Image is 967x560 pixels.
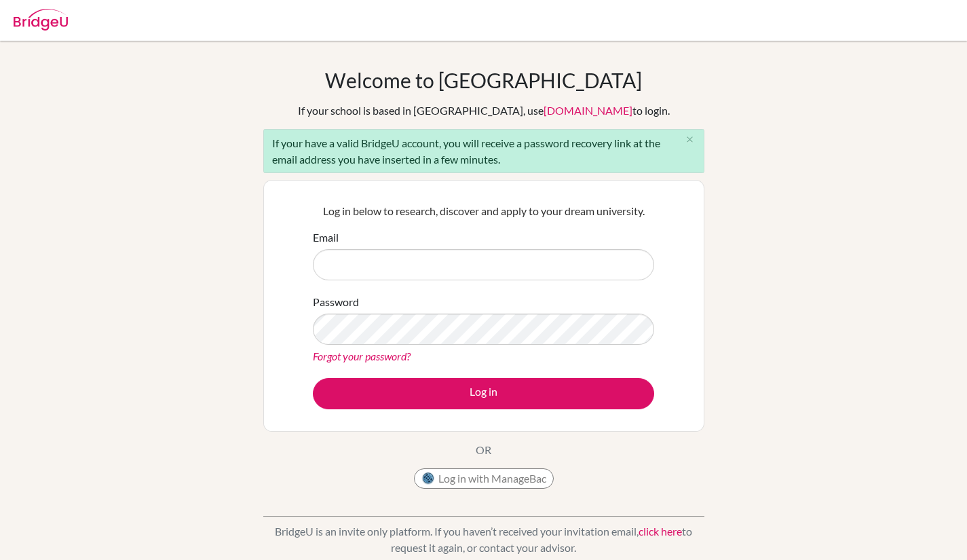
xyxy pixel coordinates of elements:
[639,525,682,538] a: click here
[313,229,339,246] label: Email
[476,442,491,458] p: OR
[414,468,554,489] button: Log in with ManageBac
[313,378,654,409] button: Log in
[313,350,411,362] a: Forgot your password?
[544,104,632,117] a: [DOMAIN_NAME]
[313,203,654,219] p: Log in below to research, discover and apply to your dream university.
[263,523,704,556] p: BridgeU is an invite only platform. If you haven’t received your invitation email, to request it ...
[298,102,670,119] div: If your school is based in [GEOGRAPHIC_DATA], use to login.
[14,9,68,31] img: Bridge-U
[325,68,642,92] h1: Welcome to [GEOGRAPHIC_DATA]
[313,294,359,310] label: Password
[685,134,695,145] i: close
[677,130,704,150] button: Close
[263,129,704,173] div: If your have a valid BridgeU account, you will receive a password recovery link at the email addr...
